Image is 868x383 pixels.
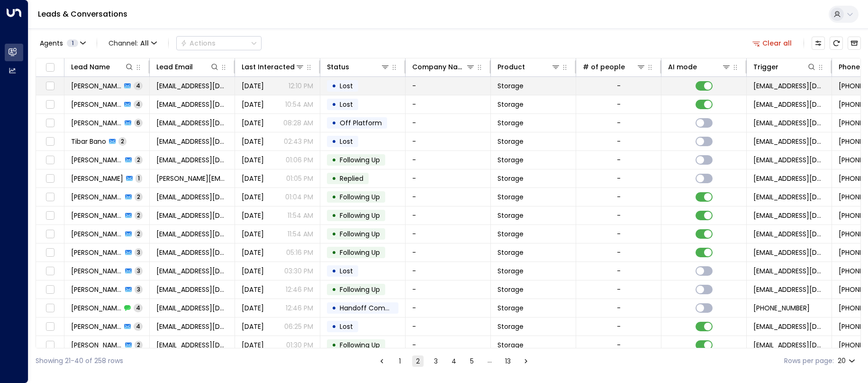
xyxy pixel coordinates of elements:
[497,155,524,165] span: Storage
[286,285,313,294] p: 12:46 PM
[289,81,313,91] p: 12:10 PM
[340,100,353,109] span: Lost
[406,225,491,243] td: -
[753,340,825,350] span: leads@space-station.co.uk
[340,155,380,165] span: Following Up
[332,152,336,168] div: •
[406,206,491,224] td: -
[332,244,336,261] div: •
[406,188,491,206] td: -
[286,248,313,257] p: 05:16 PM
[71,229,122,239] span: Jordan Wright
[332,96,336,112] div: •
[812,37,825,50] button: Customize
[71,340,122,350] span: Lee Hewitt
[332,133,336,149] div: •
[753,266,825,276] span: leads@space-station.co.uk
[286,174,313,183] p: 01:05 PM
[406,243,491,262] td: -
[406,77,491,95] td: -
[753,137,825,146] span: leads@space-station.co.uk
[44,62,56,74] span: Toggle select all
[44,265,56,277] span: Toggle select row
[406,169,491,187] td: -
[242,137,264,146] span: Aug 26, 2025
[71,137,106,146] span: Tibar Bano
[617,174,621,183] div: -
[242,81,264,91] span: Yesterday
[71,81,121,91] span: Naommi Shaw
[340,248,380,257] span: Following Up
[156,174,228,183] span: nigel@tuchdesign.com
[340,174,363,183] span: Replied
[327,61,349,73] div: Status
[753,61,778,73] div: Trigger
[668,61,697,73] div: AI mode
[332,170,336,187] div: •
[242,285,264,294] span: Aug 25, 2025
[617,303,621,313] div: -
[44,339,56,351] span: Toggle select row
[412,355,424,367] button: page 2
[44,173,56,185] span: Toggle select row
[71,61,134,73] div: Lead Name
[340,192,380,202] span: Following Up
[44,210,56,222] span: Toggle select row
[332,207,336,224] div: •
[448,355,460,367] button: Go to page 4
[406,299,491,317] td: -
[753,248,825,257] span: leads@space-station.co.uk
[242,174,264,183] span: Aug 26, 2025
[497,61,561,73] div: Product
[332,115,336,131] div: •
[617,229,621,239] div: -
[285,100,313,109] p: 10:54 AM
[135,267,143,275] span: 3
[332,318,336,335] div: •
[284,266,313,276] p: 03:30 PM
[156,61,193,73] div: Lead Email
[617,211,621,220] div: -
[394,355,406,367] button: Go to page 1
[617,266,621,276] div: -
[242,322,264,331] span: Aug 24, 2025
[135,285,143,293] span: 3
[406,262,491,280] td: -
[332,189,336,205] div: •
[406,318,491,336] td: -
[181,39,216,47] div: Actions
[520,355,532,367] button: Go to next page
[105,37,161,50] span: Channel:
[134,82,143,90] span: 4
[753,285,825,294] span: leads@space-station.co.uk
[156,322,228,331] span: ws101086@gmail.com
[134,119,143,127] span: 6
[332,300,336,316] div: •
[44,191,56,203] span: Toggle select row
[668,61,731,73] div: AI mode
[71,174,123,183] span: Nigel Tudman
[135,230,143,238] span: 2
[406,114,491,132] td: -
[242,340,264,350] span: Aug 24, 2025
[753,229,825,239] span: leads@space-station.co.uk
[156,81,228,91] span: leanneshaw55@gmail.com
[340,229,380,239] span: Following Up
[340,340,380,350] span: Following Up
[71,266,122,276] span: Razey Khan
[156,285,228,294] span: Nikkitamcgill1990@hotmail.com
[156,211,228,220] span: Paulvincent967@gmail.com
[617,322,621,331] div: -
[283,118,313,128] p: 08:28 AM
[753,61,816,73] div: Trigger
[749,37,796,50] button: Clear all
[753,100,825,109] span: leads@space-station.co.uk
[583,61,646,73] div: # of people
[340,211,380,220] span: Following Up
[340,137,353,146] span: Lost
[617,248,621,257] div: -
[156,137,228,146] span: stanville686@outlook.com
[44,154,56,166] span: Toggle select row
[412,61,475,73] div: Company Name
[484,355,496,367] div: …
